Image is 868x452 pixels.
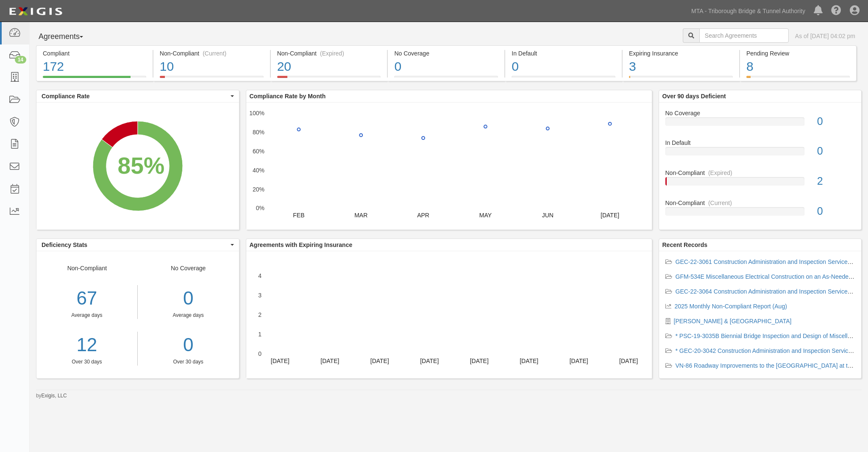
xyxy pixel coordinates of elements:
[420,358,439,364] text: [DATE]
[811,204,861,219] div: 0
[36,392,67,399] small: by
[811,174,861,189] div: 2
[36,264,138,366] div: Non-Compliant
[256,205,264,211] text: 0%
[258,331,262,338] text: 1
[144,312,233,319] div: Average days
[36,28,100,45] button: Agreements
[36,76,153,83] a: Compliant172
[258,311,262,318] text: 2
[252,186,264,192] text: 20%
[417,212,429,219] text: APR
[659,169,862,177] div: Non-Compliant
[271,76,387,83] a: Non-Compliant(Expired)20
[160,49,264,58] div: Non-Compliant (Current)
[43,58,146,76] div: 172
[252,148,264,155] text: 60%
[569,358,588,364] text: [DATE]
[629,49,733,58] div: Expiring Insurance
[746,49,850,58] div: Pending Review
[601,212,619,219] text: [DATE]
[811,144,861,159] div: 0
[811,114,861,129] div: 0
[250,241,353,248] b: Agreements with Expiring Insurance
[36,239,239,251] button: Deficiency Stats
[144,285,233,312] div: 0
[246,103,652,230] svg: A chart.
[117,149,164,182] div: 85%
[153,76,270,83] a: Non-Compliant(Current)10
[36,312,137,319] div: Average days
[320,358,339,364] text: [DATE]
[394,58,498,76] div: 0
[662,241,708,248] b: Recent Records
[520,358,538,364] text: [DATE]
[36,358,137,366] div: Over 30 days
[250,93,326,100] b: Compliance Rate by Month
[394,49,498,58] div: No Coverage
[665,199,855,222] a: Non-Compliant(Current)0
[270,358,289,364] text: [DATE]
[708,169,732,177] div: (Expired)
[675,303,787,310] a: 2025 Monthly Non-Compliant Report (Aug)
[795,32,855,40] div: As of [DATE] 04:02 pm
[674,318,792,324] a: [PERSON_NAME] & [GEOGRAPHIC_DATA]
[258,292,262,299] text: 3
[252,129,264,136] text: 80%
[659,109,862,117] div: No Coverage
[203,49,226,58] div: (Current)
[249,110,264,116] text: 100%
[699,28,789,43] input: Search Agreements
[619,358,638,364] text: [DATE]
[160,58,264,76] div: 10
[36,332,137,358] a: 12
[246,251,652,378] svg: A chart.
[665,169,855,199] a: Non-Compliant(Expired)2
[470,358,488,364] text: [DATE]
[277,58,381,76] div: 20
[479,212,492,219] text: MAY
[623,76,739,83] a: Expiring Insurance3
[252,167,264,174] text: 40%
[740,76,857,83] a: Pending Review8
[708,199,732,207] div: (Current)
[36,90,239,102] button: Compliance Rate
[293,212,304,219] text: FEB
[258,350,262,357] text: 0
[659,199,862,207] div: Non-Compliant
[258,272,262,279] text: 4
[665,139,855,169] a: In Default0
[320,49,344,58] div: (Expired)
[831,6,841,16] i: Help Center - Complianz
[662,93,726,100] b: Over 90 days Deficient
[42,241,228,249] span: Deficiency Stats
[659,139,862,147] div: In Default
[388,76,504,83] a: No Coverage0
[277,49,381,58] div: Non-Compliant (Expired)
[746,58,850,76] div: 8
[6,4,65,19] img: Logo
[512,49,615,58] div: In Default
[354,212,367,219] text: MAR
[665,109,855,139] a: No Coverage0
[505,76,622,83] a: In Default0
[512,58,615,76] div: 0
[42,92,228,100] span: Compliance Rate
[370,358,389,364] text: [DATE]
[36,103,239,230] svg: A chart.
[629,58,733,76] div: 3
[36,285,137,312] div: 67
[687,3,810,19] a: MTA - Triborough Bridge & Tunnel Authority
[144,358,233,366] div: Over 30 days
[42,393,67,399] a: Exigis, LLC
[15,56,26,64] div: 14
[43,49,146,58] div: Compliant
[542,212,553,219] text: JUN
[138,264,239,366] div: No Coverage
[144,332,233,358] a: 0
